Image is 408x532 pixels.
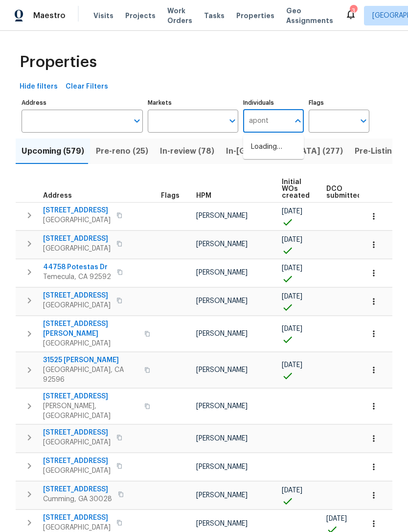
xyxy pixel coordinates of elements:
span: [DATE] [282,362,302,369]
span: In-review (78) [160,144,214,158]
span: [STREET_ADDRESS] [43,428,111,438]
span: [PERSON_NAME] [196,435,248,442]
span: HPM [196,192,211,199]
span: [DATE] [282,236,302,243]
span: [STREET_ADDRESS] [43,456,111,466]
span: [GEOGRAPHIC_DATA] [43,339,138,348]
label: Individuals [243,100,304,106]
span: [GEOGRAPHIC_DATA] [43,301,111,310]
span: [DATE] [326,515,347,522]
label: Markets [148,100,239,106]
span: [GEOGRAPHIC_DATA] [43,215,111,225]
span: [PERSON_NAME] [196,367,248,373]
span: Upcoming (579) [22,144,84,158]
span: Cumming, GA 30028 [43,494,112,504]
span: [STREET_ADDRESS] [43,291,111,301]
span: [STREET_ADDRESS] [43,234,111,244]
span: [STREET_ADDRESS][PERSON_NAME] [43,319,138,339]
span: In-[GEOGRAPHIC_DATA] (277) [226,144,343,158]
span: Properties [20,57,97,67]
span: Initial WOs created [282,179,310,199]
label: Flags [309,100,369,106]
span: 44758 Potestas Dr [43,262,111,272]
span: [PERSON_NAME] [196,298,248,304]
span: [STREET_ADDRESS] [43,392,138,401]
span: [PERSON_NAME] [196,463,248,470]
span: [DATE] [282,293,302,300]
span: [DATE] [282,265,302,272]
span: Address [43,192,72,199]
span: 31525 [PERSON_NAME] [43,355,138,365]
span: [PERSON_NAME] [196,330,248,337]
span: Projects [125,11,156,21]
span: [DATE] [282,487,302,494]
button: Close [291,114,305,128]
span: [STREET_ADDRESS] [43,513,111,523]
button: Clear Filters [62,78,112,96]
span: Tasks [204,12,225,19]
label: Address [22,100,143,106]
span: [DATE] [282,325,302,332]
span: [GEOGRAPHIC_DATA] [43,244,111,254]
span: [STREET_ADDRESS] [43,206,111,215]
span: Hide filters [20,81,58,93]
button: Open [357,114,370,128]
span: [PERSON_NAME] [196,520,248,527]
span: Pre-reno (25) [96,144,148,158]
span: [STREET_ADDRESS] [43,485,112,494]
button: Open [226,114,239,128]
span: [PERSON_NAME] [196,269,248,276]
span: Geo Assignments [286,6,333,25]
span: DCO submitted [326,185,362,199]
span: [PERSON_NAME] [196,492,248,499]
div: Loading… [243,135,304,159]
span: [PERSON_NAME] [196,241,248,248]
span: Flags [161,192,180,199]
span: Properties [236,11,274,21]
span: Work Orders [167,6,192,25]
span: Clear Filters [66,81,108,93]
span: [PERSON_NAME] [196,403,248,410]
div: 3 [350,6,357,16]
span: [DATE] [282,208,302,215]
span: [GEOGRAPHIC_DATA] [43,438,111,447]
span: Maestro [33,11,66,21]
span: [PERSON_NAME] [196,212,248,219]
span: Temecula, CA 92592 [43,272,111,282]
span: [PERSON_NAME], [GEOGRAPHIC_DATA] [43,401,138,421]
span: [GEOGRAPHIC_DATA] [43,466,111,476]
button: Hide filters [16,78,62,96]
span: [GEOGRAPHIC_DATA], CA 92596 [43,365,138,385]
button: Open [130,114,144,128]
input: Search ... [243,110,289,133]
span: Visits [93,11,113,21]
